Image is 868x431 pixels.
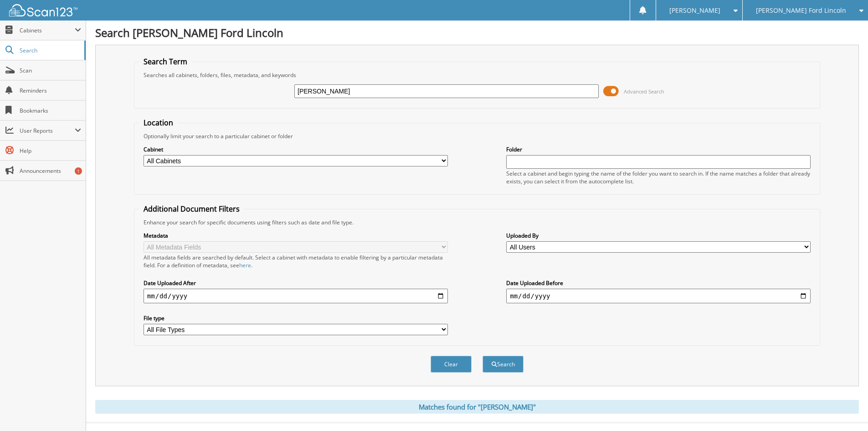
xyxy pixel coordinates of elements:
span: User Reports [20,127,75,135]
label: Folder [506,145,811,153]
span: [PERSON_NAME] Ford Lincoln [756,8,846,13]
label: Uploaded By [506,232,811,239]
a: here [239,261,251,269]
label: Cabinet [144,145,448,153]
span: Advanced Search [624,88,664,95]
div: 1 [75,167,82,175]
button: Search [483,356,524,373]
h1: Search [PERSON_NAME] Ford Lincoln [95,25,859,40]
button: Clear [431,356,472,373]
div: Select a cabinet and begin typing the name of the folder you want to search in. If the name match... [506,170,811,185]
label: Date Uploaded Before [506,279,811,287]
span: Search [20,47,80,54]
img: scan123-logo-white.svg [9,4,77,16]
span: Announcements [20,167,81,175]
label: Metadata [144,232,448,239]
span: [PERSON_NAME] [669,8,720,13]
span: Scan [20,67,81,74]
div: Searches all cabinets, folders, files, metadata, and keywords [139,71,815,79]
span: Help [20,147,81,155]
legend: Location [139,118,178,128]
div: Matches found for "[PERSON_NAME]" [95,400,859,414]
div: All metadata fields are searched by default. Select a cabinet with metadata to enable filtering b... [144,254,448,269]
input: end [506,289,811,303]
span: Reminders [20,87,81,94]
label: Date Uploaded After [144,279,448,287]
span: Cabinets [20,26,75,34]
span: Bookmarks [20,107,81,114]
div: Enhance your search for specific documents using filters such as date and file type. [139,218,815,226]
div: Optionally limit your search to a particular cabinet or folder [139,132,815,140]
legend: Additional Document Filters [139,204,244,214]
input: start [144,289,448,303]
label: File type [144,314,448,322]
legend: Search Term [139,57,192,67]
